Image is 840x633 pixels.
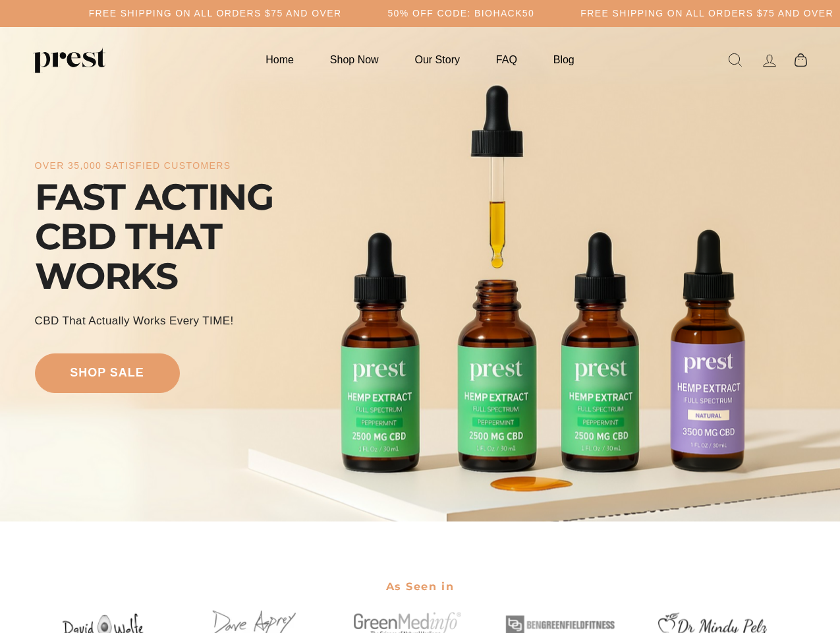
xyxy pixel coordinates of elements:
[249,47,590,73] ul: Primary
[537,47,591,73] a: Blog
[480,47,534,73] a: FAQ
[89,8,342,19] h5: Free Shipping on all orders $75 and over
[35,177,331,296] div: FAST ACTING CBD THAT WORKS
[35,353,180,393] a: shop sale
[35,313,234,329] div: CBD That Actually Works every TIME!
[387,8,534,19] h5: 50% OFF CODE: BIOHACK50
[35,572,806,601] h2: As Seen in
[580,8,833,19] h5: Free Shipping on all orders $75 and over
[35,160,231,171] div: over 35,000 satisfied customers
[399,47,476,73] a: Our Story
[249,47,310,73] a: Home
[33,47,105,73] img: PREST ORGANICS
[314,47,395,73] a: Shop Now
